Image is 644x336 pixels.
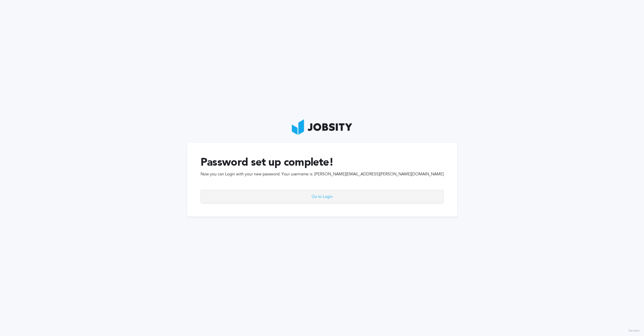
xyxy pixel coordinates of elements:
[201,156,444,169] h1: Password set up complete!
[201,190,443,204] div: Go to Login
[628,329,641,333] label: Version:
[201,190,444,203] button: Go to Login
[201,172,444,177] span: Now you can Login with your new password. Your username is: [PERSON_NAME][EMAIL_ADDRESS][PERSON_N...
